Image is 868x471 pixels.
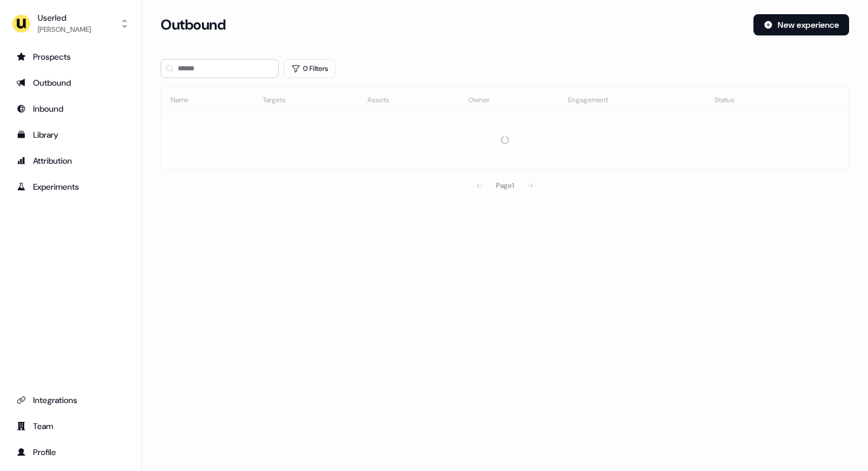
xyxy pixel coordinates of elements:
div: Userled [38,12,91,24]
div: Inbound [17,103,125,115]
a: Go to prospects [9,47,132,66]
a: Go to integrations [9,391,132,410]
button: 0 Filters [283,59,336,78]
button: Userled[PERSON_NAME] [9,9,132,38]
a: Go to templates [9,125,132,144]
a: Go to outbound experience [9,73,132,92]
button: New experience [753,14,849,35]
a: Go to attribution [9,151,132,170]
a: Go to experiments [9,177,132,196]
div: Profile [17,446,125,458]
h3: Outbound [161,16,226,34]
a: Go to team [9,417,132,436]
a: Go to profile [9,443,132,462]
div: Prospects [17,51,125,63]
a: Go to Inbound [9,99,132,118]
div: Integrations [17,394,125,406]
div: [PERSON_NAME] [38,24,91,35]
div: Outbound [17,77,125,89]
div: Experiments [17,181,125,193]
div: Team [17,420,125,432]
div: Library [17,129,125,141]
div: Attribution [17,155,125,167]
